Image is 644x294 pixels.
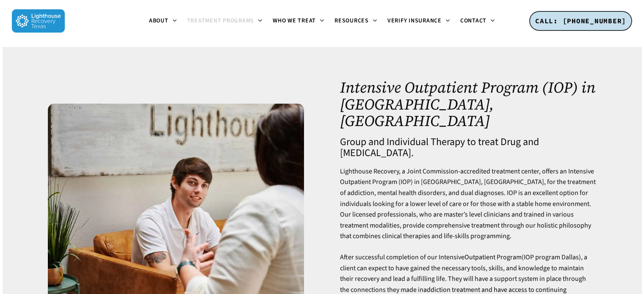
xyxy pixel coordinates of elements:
[182,18,268,25] a: Treatment Programs
[340,79,596,129] h1: Intensive Outpatient Program (IOP) in [GEOGRAPHIC_DATA], [GEOGRAPHIC_DATA]
[149,16,169,25] span: About
[187,16,254,25] span: Treatment Programs
[273,16,316,25] span: Who We Treat
[12,9,65,33] img: Lighthouse Recovery Texas
[464,253,522,262] a: Outpatient Program
[340,166,596,252] p: Lighthouse Recovery, a Joint Commission-accredited treatment center, offers an Intensive Outpatie...
[382,18,455,25] a: Verify Insurance
[460,16,486,25] span: Contact
[529,11,632,31] a: CALL: [PHONE_NUMBER]
[535,16,626,25] span: CALL: [PHONE_NUMBER]
[268,18,329,25] a: Who We Treat
[334,16,369,25] span: Resources
[455,18,500,25] a: Contact
[387,16,442,25] span: Verify Insurance
[329,18,382,25] a: Resources
[144,18,182,25] a: About
[340,137,596,159] h4: Group and Individual Therapy to treat Drug and [MEDICAL_DATA].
